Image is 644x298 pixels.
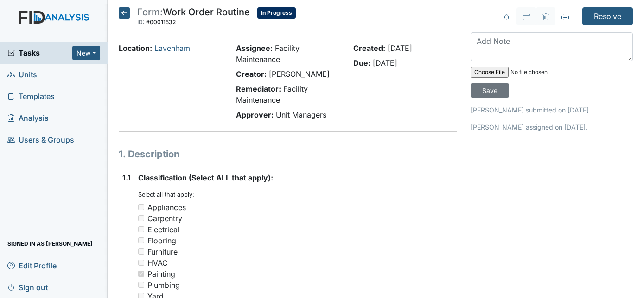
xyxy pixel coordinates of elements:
[236,43,273,53] strong: Assignee:
[138,271,144,277] input: Painting
[471,83,509,98] input: Save
[146,19,176,25] span: #00011532
[72,46,100,60] button: New
[147,279,180,291] div: Plumbing
[154,43,190,53] a: Lavenham
[236,110,274,119] strong: Approver:
[119,43,152,53] strong: Location:
[138,215,144,221] input: Carpentry
[147,246,178,257] div: Furniture
[119,147,457,161] h1: 1. Description
[138,260,144,266] input: HVAC
[7,236,93,251] span: Signed in as [PERSON_NAME]
[138,191,194,198] small: Select all that apply:
[147,213,182,224] div: Carpentry
[138,237,144,243] input: Flooring
[7,47,72,58] a: Tasks
[147,257,168,268] div: HVAC
[471,105,633,115] p: [PERSON_NAME] submitted on [DATE].
[7,89,55,104] span: Templates
[7,280,48,294] span: Sign out
[138,282,144,288] input: Plumbing
[236,84,281,93] strong: Remediator:
[147,202,186,213] div: Appliances
[138,173,273,182] span: Classification (Select ALL that apply):
[7,68,37,82] span: Units
[353,43,385,53] strong: Created:
[138,248,144,255] input: Furniture
[147,268,175,279] div: Painting
[582,7,633,25] input: Resolve
[138,226,144,232] input: Electrical
[257,7,296,19] span: In Progress
[471,122,633,132] p: [PERSON_NAME] assigned on [DATE].
[147,235,176,246] div: Flooring
[276,110,326,119] span: Unit Managers
[137,7,250,28] div: Work Order Routine
[7,111,49,125] span: Analysis
[137,19,145,25] span: ID:
[353,58,370,68] strong: Due:
[388,43,412,53] span: [DATE]
[373,58,397,68] span: [DATE]
[138,204,144,210] input: Appliances
[137,6,163,18] span: Form:
[147,224,179,235] div: Electrical
[7,133,74,147] span: Users & Groups
[269,69,330,79] span: [PERSON_NAME]
[122,172,131,183] label: 1.1
[236,69,267,79] strong: Creator:
[7,258,57,273] span: Edit Profile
